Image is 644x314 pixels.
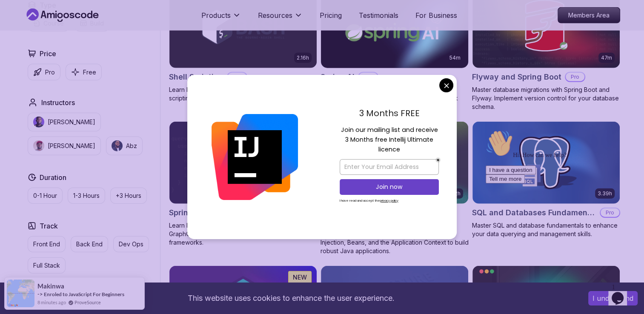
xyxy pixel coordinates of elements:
[566,73,584,81] p: Pro
[415,10,457,20] a: For Business
[28,113,101,131] button: instructor img[PERSON_NAME]
[40,49,56,59] h2: Price
[3,48,43,57] button: Tell me more
[258,10,303,27] button: Resources
[169,221,317,247] p: Learn how to build efficient, flexible APIs using GraphQL and integrate them with modern front-en...
[201,10,241,27] button: Products
[601,54,612,61] p: 47m
[3,3,31,31] img: :wave:
[41,97,75,108] h2: Instructors
[106,137,143,155] button: instructor imgAbz
[112,140,123,151] img: instructor img
[449,54,461,61] p: 54m
[472,71,561,83] h2: Flyway and Spring Boot
[40,172,66,183] h2: Duration
[33,191,57,200] p: 0-1 Hour
[28,257,66,274] button: Full Stack
[116,191,141,200] p: +3 Hours
[28,137,101,155] button: instructor img[PERSON_NAME]
[228,73,246,81] p: Pro
[608,280,635,305] iframe: chat widget
[74,299,101,306] a: ProveSource
[28,236,66,252] button: Front End
[3,3,157,57] div: 👋Hi! How can we help?I have a questionTell me more
[3,39,54,48] button: I have a question
[201,10,231,20] p: Products
[73,191,100,200] p: 1-3 Hours
[472,207,596,219] h2: SQL and Databases Fundamentals
[33,240,60,248] p: Front End
[83,68,96,77] p: Free
[359,73,378,81] p: Pro
[28,64,60,80] button: Pro
[76,240,103,248] p: Back End
[48,142,95,150] p: [PERSON_NAME]
[110,188,147,204] button: +3 Hours
[66,64,102,80] button: Free
[33,140,44,151] img: instructor img
[169,71,223,83] h2: Shell Scripting
[169,122,317,204] img: Spring for GraphQL card
[6,289,575,308] div: This website uses cookies to enhance the user experience.
[588,291,638,305] button: Accept cookies
[33,261,60,270] p: Full Stack
[37,299,66,306] span: 8 minutes ago
[113,236,149,252] button: Dev Ops
[293,273,307,282] p: NEW
[37,291,43,297] span: ->
[169,86,317,103] p: Learn how to automate tasks and scripts with shell scripting.
[126,142,137,150] p: Abz
[45,68,55,77] p: Pro
[558,7,620,23] a: Members Area
[472,221,620,238] p: Master SQL and database fundamentals to enhance your data querying and management skills.
[472,122,620,204] img: SQL and Databases Fundamentals card
[119,240,143,248] p: Dev Ops
[44,291,124,297] a: Enroled to JavaScript For Beginners
[48,118,95,126] p: [PERSON_NAME]
[558,8,620,23] p: Members Area
[359,10,398,20] a: Testimonials
[482,126,635,276] iframe: chat widget
[320,10,342,20] a: Pricing
[7,280,34,307] img: provesource social proof notification image
[68,188,105,204] button: 1-3 Hours
[321,71,355,83] h2: Spring AI
[472,86,620,111] p: Master database migrations with Spring Boot and Flyway. Implement version control for your databa...
[40,221,58,231] h2: Track
[3,26,84,32] span: Hi! How can we help?
[33,117,44,128] img: instructor img
[472,121,620,239] a: SQL and Databases Fundamentals card3.39hSQL and Databases FundamentalsProMaster SQL and database ...
[297,54,309,61] p: 2.16h
[28,188,63,204] button: 0-1 Hour
[169,207,241,219] h2: Spring for GraphQL
[169,121,317,247] a: Spring for GraphQL card1.17hSpring for GraphQLProLearn how to build efficient, flexible APIs usin...
[71,236,108,252] button: Back End
[258,10,292,20] p: Resources
[37,283,64,290] span: Makinwa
